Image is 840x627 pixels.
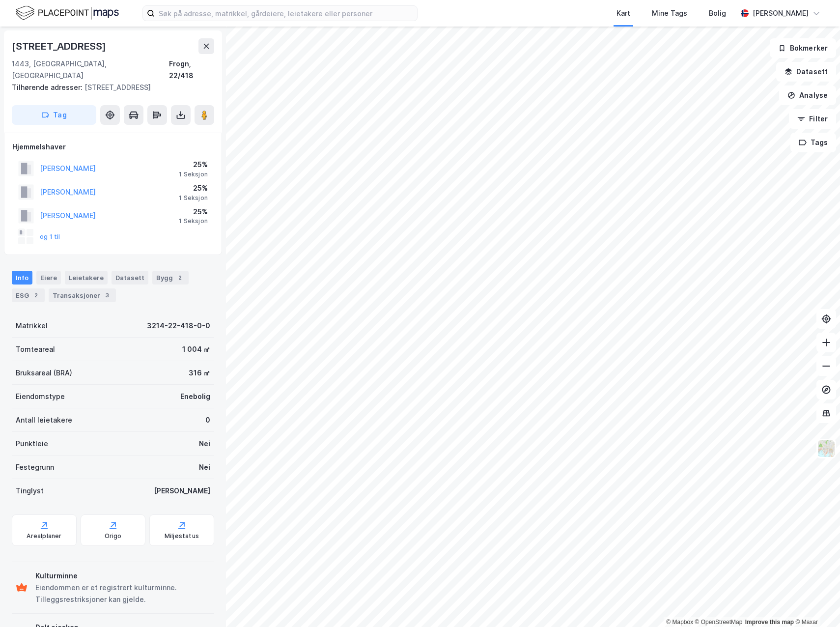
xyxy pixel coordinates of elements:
[12,38,108,54] div: [STREET_ADDRESS]
[27,532,61,540] div: Arealplaner
[12,288,45,302] div: ESG
[180,391,210,402] div: Enebolig
[65,271,108,285] div: Leietakere
[791,580,840,627] iframe: Chat Widget
[695,619,743,626] a: OpenStreetMap
[105,532,122,540] div: Origo
[179,159,208,171] div: 25%
[745,619,794,626] a: Improve this map
[36,271,61,285] div: Eiere
[147,320,210,332] div: 3214-22-418-0-0
[16,391,65,402] div: Eiendomstype
[199,438,210,450] div: Nei
[652,7,687,19] div: Mine Tags
[179,182,208,194] div: 25%
[155,6,417,21] input: Søk på adresse, matrikkel, gårdeiere, leietakere eller personer
[12,82,206,93] div: [STREET_ADDRESS]
[152,271,189,285] div: Bygg
[35,570,210,582] div: Kulturminne
[179,217,208,225] div: 1 Seksjon
[770,38,836,58] button: Bokmerker
[666,619,693,626] a: Mapbox
[189,367,210,379] div: 316 ㎡
[16,4,119,22] img: logo.f888ab2527a4732fd821a326f86c7f29.svg
[16,438,48,450] div: Punktleie
[175,273,185,283] div: 2
[199,461,210,473] div: Nei
[31,290,41,300] div: 2
[817,439,836,458] img: Z
[16,320,48,332] div: Matrikkel
[789,109,836,129] button: Filter
[753,7,809,19] div: [PERSON_NAME]
[179,206,208,218] div: 25%
[16,461,54,473] div: Festegrunn
[16,414,72,426] div: Antall leietakere
[182,343,210,355] div: 1 004 ㎡
[709,7,726,19] div: Bolig
[776,62,836,82] button: Datasett
[179,171,208,178] div: 1 Seksjon
[16,367,72,379] div: Bruksareal (BRA)
[12,271,32,285] div: Info
[16,485,44,497] div: Tinglyst
[790,133,836,152] button: Tags
[205,414,210,426] div: 0
[791,580,840,627] div: Kontrollprogram for chat
[35,582,210,605] div: Eiendommen er et registrert kulturminne. Tilleggsrestriksjoner kan gjelde.
[165,532,199,540] div: Miljøstatus
[169,58,214,82] div: Frogn, 22/418
[779,85,836,105] button: Analyse
[49,288,116,302] div: Transaksjoner
[112,271,148,285] div: Datasett
[102,290,112,300] div: 3
[12,105,96,125] button: Tag
[12,58,169,82] div: 1443, [GEOGRAPHIC_DATA], [GEOGRAPHIC_DATA]
[179,194,208,202] div: 1 Seksjon
[16,343,55,355] div: Tomteareal
[616,7,630,19] div: Kart
[12,83,84,91] span: Tilhørende adresser:
[154,485,210,497] div: [PERSON_NAME]
[12,141,214,153] div: Hjemmelshaver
